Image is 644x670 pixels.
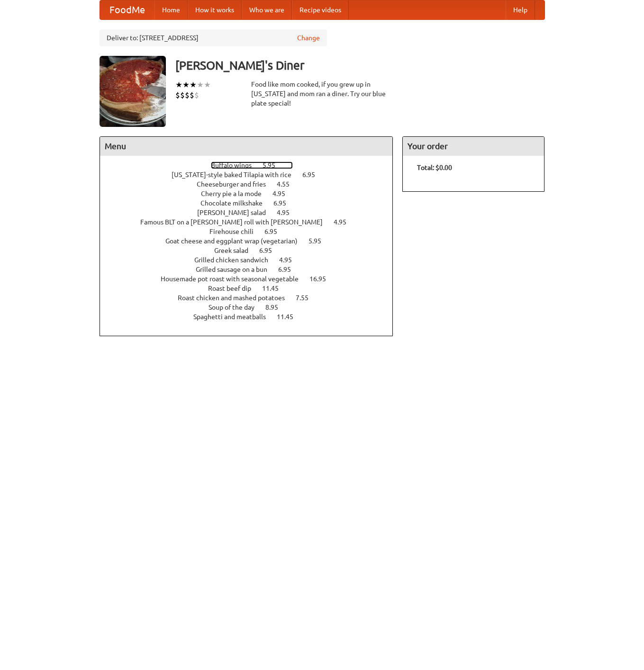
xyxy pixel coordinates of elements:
li: ★ [175,80,182,90]
a: Roast chicken and mashed potatoes 7.55 [178,294,326,302]
span: Firehouse chili [209,228,263,235]
span: 8.95 [265,304,288,311]
span: Famous BLT on a [PERSON_NAME] roll with [PERSON_NAME] [140,218,332,226]
span: Greek salad [214,247,258,254]
div: Deliver to: [STREET_ADDRESS] [100,29,327,46]
span: 11.45 [277,313,303,321]
a: How it works [188,0,242,19]
li: ★ [190,80,197,90]
img: angular.jpg [100,56,166,127]
span: 4.55 [277,180,299,188]
li: $ [194,90,199,100]
span: Spaghetti and meatballs [193,313,275,321]
a: [PERSON_NAME] salad 4.95 [197,209,307,216]
span: Housemade pot roast with seasonal vegetable [161,275,308,283]
a: Who we are [242,0,292,19]
a: Housemade pot roast with seasonal vegetable 16.95 [161,275,344,283]
div: Food like mom cooked, if you grew up in [US_STATE] and mom ran a diner. Try our blue plate special! [251,80,393,108]
span: [PERSON_NAME] salad [197,209,275,216]
a: Firehouse chili 6.95 [209,228,295,235]
li: $ [185,90,190,100]
span: [US_STATE]-style baked Tilapia with rice [172,171,301,179]
a: Home [154,0,188,19]
h4: Menu [100,137,393,156]
li: $ [175,90,180,100]
a: Grilled chicken sandwich 4.95 [194,256,309,264]
span: 6.95 [273,199,296,207]
span: 6.95 [259,247,281,254]
a: Roast beef dip 11.45 [208,285,296,292]
a: Buffalo wings 5.95 [211,161,293,169]
a: Greek salad 6.95 [214,247,290,254]
a: [US_STATE]-style baked Tilapia with rice 6.95 [172,171,333,179]
span: 4.95 [334,218,356,226]
li: $ [190,90,194,100]
span: 6.95 [302,171,325,179]
span: 4.95 [279,256,301,264]
a: Cherry pie a la mode 4.95 [201,190,303,197]
span: Chocolate milkshake [200,199,272,207]
span: 7.55 [296,294,318,302]
li: ★ [204,80,211,90]
span: Grilled chicken sandwich [194,256,278,264]
span: Soup of the day [209,304,264,311]
a: Help [506,0,535,19]
a: Goat cheese and eggplant wrap (vegetarian) 5.95 [165,237,339,245]
b: Total: $0.00 [417,164,452,171]
span: 6.95 [264,228,287,235]
li: ★ [182,80,190,90]
span: Buffalo wings [211,161,261,169]
span: Roast chicken and mashed potatoes [178,294,294,302]
span: 6.95 [278,266,300,273]
li: ★ [197,80,204,90]
span: Goat cheese and eggplant wrap (vegetarian) [165,237,307,245]
h4: Your order [403,137,544,156]
span: Grilled sausage on a bun [196,266,277,273]
span: Cherry pie a la mode [201,190,271,197]
a: Soup of the day 8.95 [209,304,296,311]
span: Cheeseburger and fries [197,180,275,188]
span: 5.95 [263,161,285,169]
a: Change [297,33,320,43]
a: Chocolate milkshake 6.95 [200,199,304,207]
span: 16.95 [309,275,336,283]
a: Recipe videos [292,0,349,19]
span: 11.45 [262,285,288,292]
span: 5.95 [308,237,331,245]
a: Cheeseburger and fries 4.55 [197,180,307,188]
a: Spaghetti and meatballs 11.45 [193,313,311,321]
span: 4.95 [272,190,295,197]
span: Roast beef dip [208,285,261,292]
a: Famous BLT on a [PERSON_NAME] roll with [PERSON_NAME] 4.95 [140,218,364,226]
h3: [PERSON_NAME]'s Diner [175,56,545,75]
li: $ [180,90,185,100]
a: FoodMe [100,0,154,19]
span: 4.95 [277,209,299,216]
a: Grilled sausage on a bun 6.95 [196,266,308,273]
